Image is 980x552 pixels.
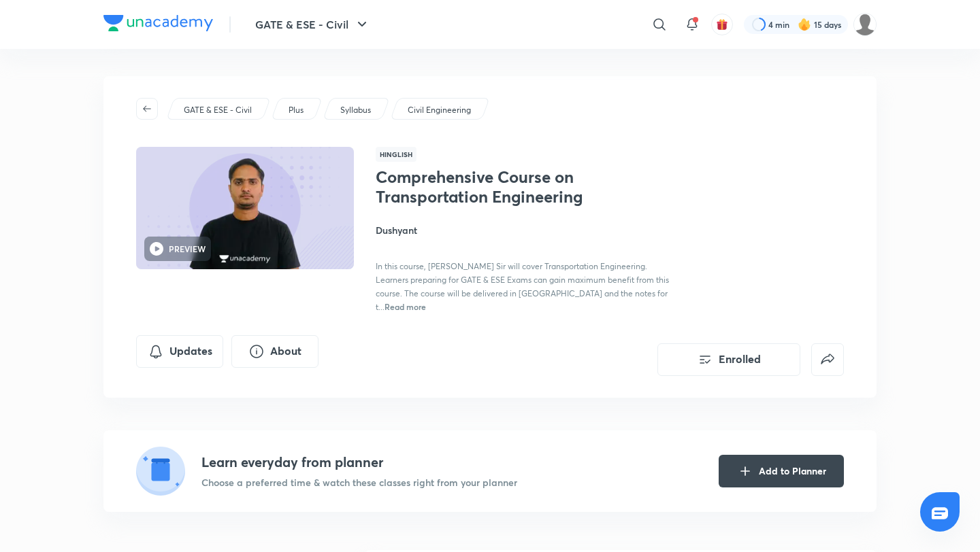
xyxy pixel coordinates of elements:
[657,343,800,376] button: Enrolled
[338,104,374,116] a: Syllabus
[201,475,517,489] p: Choose a preferred time & watch these classes right from your planner
[184,104,252,116] p: GATE & ESE - Civil
[376,167,598,207] h1: Comprehensive Course on Transportation Engineering
[103,15,213,35] a: Company Logo
[853,13,877,36] img: Rahul KD
[376,261,669,312] span: In this course, [PERSON_NAME] Sir will cover Transportation Engineering. Learners preparing for G...
[287,104,306,116] a: Plus
[201,452,517,472] h4: Learn everyday from planner
[811,343,844,376] button: false
[716,18,728,31] img: avatar
[376,147,416,162] span: Hinglish
[711,14,733,35] button: avatar
[231,335,318,368] button: About
[103,15,213,31] img: Company Logo
[408,104,471,116] p: Civil Engineering
[385,301,426,312] span: Read more
[406,104,474,116] a: Civil Engineering
[340,104,371,116] p: Syllabus
[134,145,356,271] img: Thumbnail
[182,104,255,116] a: GATE & ESE - Civil
[136,335,223,368] button: Updates
[169,243,206,255] h6: PREVIEW
[247,11,378,38] button: GATE & ESE - Civil
[289,104,304,116] p: Plus
[719,455,844,487] button: Add to Planner
[798,18,811,31] img: streak
[376,223,681,237] h4: Dushyant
